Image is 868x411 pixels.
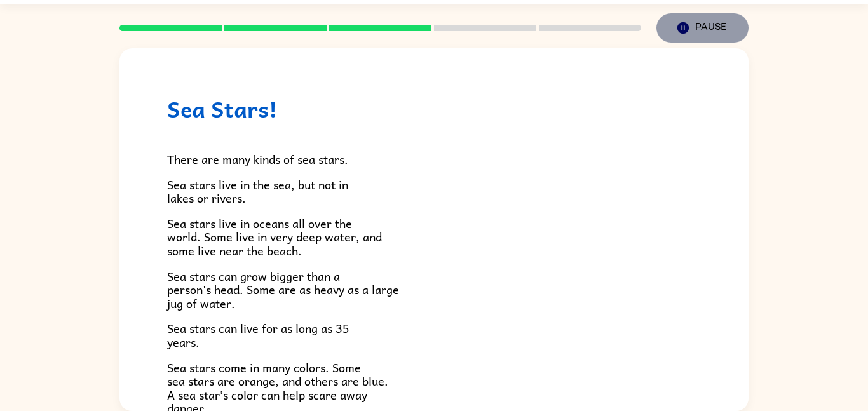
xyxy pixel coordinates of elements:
[167,150,348,168] span: There are many kinds of sea stars.
[167,175,348,208] span: Sea stars live in the sea, but not in lakes or rivers.
[656,13,749,43] button: Pause
[167,96,701,122] h1: Sea Stars!
[167,214,382,260] span: Sea stars live in oceans all over the world. Some live in very deep water, and some live near the...
[167,267,399,313] span: Sea stars can grow bigger than a person's head. Some are as heavy as a large jug of water.
[167,319,349,351] span: Sea stars can live for as long as 35 years.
